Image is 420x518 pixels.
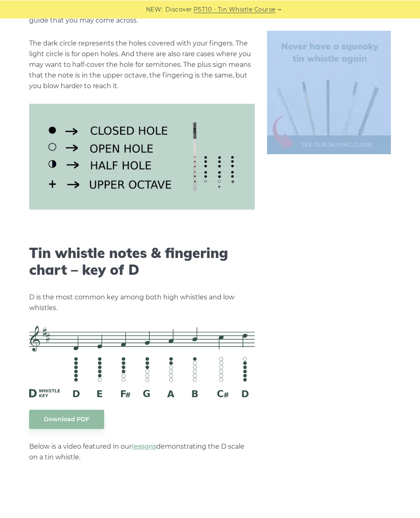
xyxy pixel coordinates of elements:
[267,30,390,154] img: tin whistle buying guide
[132,442,156,450] a: lessons
[165,5,192,14] span: Discover
[29,441,255,462] p: Below is a video featured in our demonstrating the D scale on a tin whistle.
[29,103,255,209] img: tin whistle chart guide
[146,5,163,14] span: NEW:
[29,292,255,313] p: D is the most common key among both high whistles and low whistles.
[194,5,276,14] a: PST10 - Tin Whistle Course
[29,325,255,397] img: D Whistle Fingering Chart And Notes
[29,244,255,278] h2: Tin whistle notes & fingering chart – key of D
[29,409,104,429] a: Download PDF
[29,38,255,91] p: The dark circle represents the holes covered with your fingers. The light circle is for open hole...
